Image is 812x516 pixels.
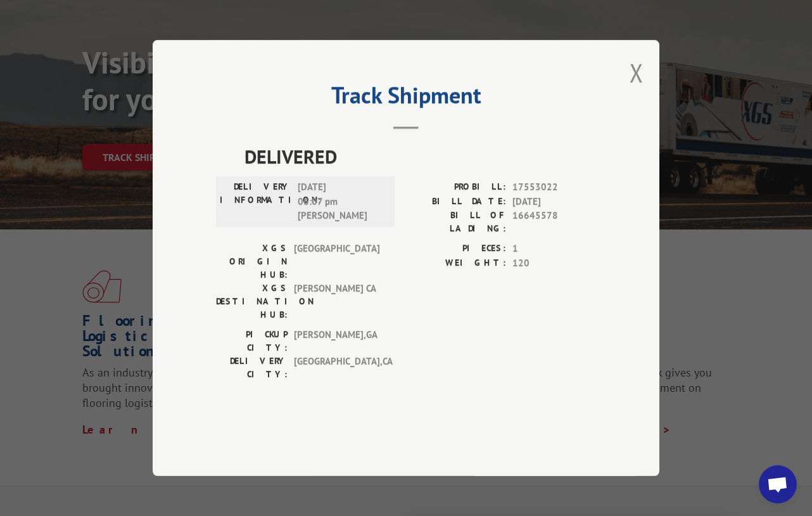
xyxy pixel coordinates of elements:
[406,256,506,271] label: WEIGHT:
[294,328,379,354] span: [PERSON_NAME] , GA
[512,209,596,235] span: 16645578
[630,56,644,89] button: Close modal
[216,354,288,381] label: DELIVERY CITY:
[294,281,379,321] span: [PERSON_NAME] CA
[216,281,288,321] label: XGS DESTINATION HUB:
[216,328,288,354] label: PICKUP CITY:
[759,465,797,503] div: Open chat
[406,180,506,195] label: PROBILL:
[294,354,379,381] span: [GEOGRAPHIC_DATA] , CA
[220,180,291,223] label: DELIVERY INFORMATION:
[216,86,596,110] h2: Track Shipment
[294,242,379,281] span: [GEOGRAPHIC_DATA]
[406,242,506,256] label: PIECES:
[512,195,596,209] span: [DATE]
[244,142,596,171] span: DELIVERED
[298,180,383,223] span: [DATE] 06:07 pm [PERSON_NAME]
[406,195,506,209] label: BILL DATE:
[512,180,596,195] span: 17553022
[216,242,288,281] label: XGS ORIGIN HUB:
[512,256,596,271] span: 120
[512,242,596,256] span: 1
[406,209,506,235] label: BILL OF LADING:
